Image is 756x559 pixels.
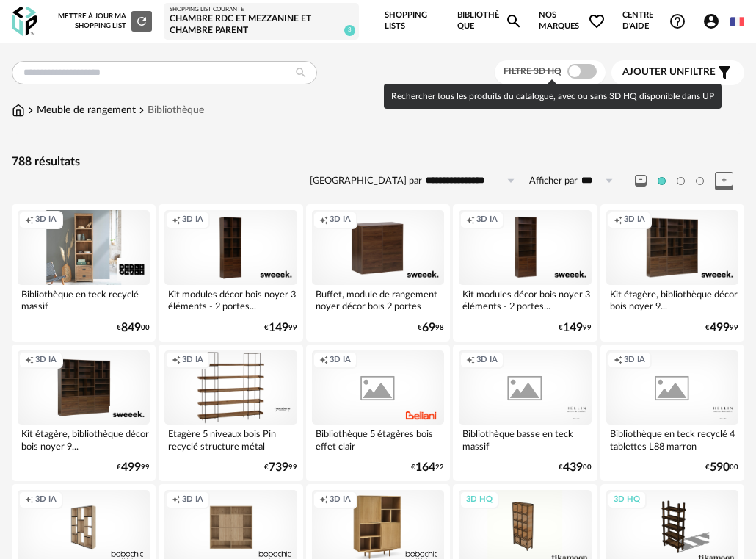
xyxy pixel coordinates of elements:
span: 3 [344,25,355,36]
span: Creation icon [319,494,328,505]
img: svg+xml;base64,PHN2ZyB3aWR0aD0iMTYiIGhlaWdodD0iMTYiIHZpZXdCb3g9IjAgMCAxNiAxNiIgZmlsbD0ibm9uZSIgeG... [25,103,37,118]
div: € 99 [559,323,592,333]
div: € 99 [705,323,738,333]
div: Chambre RDC et mezzanine et chambre parent [170,13,353,36]
span: Creation icon [172,355,181,366]
span: Filter icon [716,64,733,82]
div: 3D HQ [459,491,499,509]
a: Creation icon 3D IA Bibliothèque basse en teck massif €43900 [453,345,597,481]
a: Creation icon 3D IA Bibliothèque en teck recyclé massif €84900 [12,204,156,341]
span: 3D IA [476,355,498,366]
span: Ajouter un [622,67,684,77]
span: Filtre 3D HQ [504,67,561,76]
img: svg+xml;base64,PHN2ZyB3aWR0aD0iMTYiIGhlaWdodD0iMTciIHZpZXdCb3g9IjAgMCAxNiAxNyIgZmlsbD0ibm9uZSIgeG... [12,103,25,118]
span: Creation icon [319,214,328,226]
span: Creation icon [614,355,622,366]
span: 3D IA [182,494,203,505]
img: fr [730,15,744,29]
span: 69 [422,323,435,333]
div: € 00 [117,323,150,333]
span: 849 [121,323,141,333]
div: Mettre à jour ma Shopping List [58,11,152,32]
div: € 22 [411,463,444,472]
div: Shopping List courante [170,6,353,13]
a: Creation icon 3D IA Bibliothèque 5 étagères bois effet clair €16422 [306,345,450,481]
div: Kit étagère, bibliothèque décor bois noyer 9... [18,425,150,454]
div: Etagère 5 niveaux bois Pin recyclé structure métal [164,425,297,454]
span: Creation icon [25,355,34,366]
span: 149 [563,323,583,333]
span: filtre [622,66,716,79]
div: € 99 [264,323,297,333]
div: 3D HQ [607,491,647,509]
span: 164 [415,463,435,472]
div: Rechercher tous les produits du catalogue, avec ou sans 3D HQ disponible dans UP [384,84,722,109]
img: OXP [12,7,37,37]
span: 3D IA [330,355,351,366]
label: Afficher par [529,175,578,187]
div: Buffet, module de rangement noyer décor bois 2 portes [312,285,444,314]
div: € 99 [117,463,150,472]
div: € 98 [418,323,444,333]
div: € 99 [264,463,297,472]
div: Bibliothèque basse en teck massif [459,425,591,454]
span: Help Circle Outline icon [669,12,686,30]
span: 3D IA [624,355,645,366]
span: Creation icon [25,214,34,226]
span: 499 [121,463,141,472]
div: € 00 [705,463,738,472]
span: Heart Outline icon [588,12,606,30]
label: [GEOGRAPHIC_DATA] par [310,175,422,187]
button: Ajouter unfiltre Filter icon [611,60,744,85]
a: Creation icon 3D IA Kit étagère, bibliothèque décor bois noyer 9... €49999 [600,204,744,341]
span: 439 [563,463,583,472]
a: Shopping List courante Chambre RDC et mezzanine et chambre parent 3 [170,6,353,37]
span: 149 [269,323,288,333]
span: 590 [710,463,730,472]
span: 739 [269,463,288,472]
span: Creation icon [319,355,328,366]
a: Creation icon 3D IA Etagère 5 niveaux bois Pin recyclé structure métal €73999 [159,345,302,481]
span: 3D IA [476,214,498,226]
span: Creation icon [466,355,475,366]
span: 3D IA [330,214,351,226]
span: Creation icon [614,214,622,226]
div: Bibliothèque en teck recyclé massif [18,285,150,314]
div: Bibliothèque en teck recyclé 4 tablettes L88 marron [606,425,738,454]
div: Kit modules décor bois noyer 3 éléments - 2 portes... [459,285,591,314]
div: Bibliothèque 5 étagères bois effet clair [312,425,444,454]
span: 3D IA [35,214,57,226]
span: 3D IA [35,355,57,366]
span: 499 [710,323,730,333]
span: Creation icon [172,494,181,505]
span: 3D IA [624,214,645,226]
span: 3D IA [35,494,57,505]
span: Refresh icon [135,17,148,24]
div: Kit étagère, bibliothèque décor bois noyer 9... [606,285,738,314]
span: Account Circle icon [702,12,720,30]
span: 3D IA [330,494,351,505]
span: Account Circle icon [702,12,722,30]
a: Creation icon 3D IA Kit modules décor bois noyer 3 éléments - 2 portes... €14999 [159,204,302,341]
div: € 00 [559,463,592,472]
a: Creation icon 3D IA Bibliothèque en teck recyclé 4 tablettes L88 marron €59000 [600,345,744,481]
a: Creation icon 3D IA Kit étagère, bibliothèque décor bois noyer 9... €49999 [12,345,156,481]
div: 788 résultats [12,154,744,170]
a: Creation icon 3D IA Buffet, module de rangement noyer décor bois 2 portes €6998 [306,204,450,341]
span: 3D IA [182,355,203,366]
div: Kit modules décor bois noyer 3 éléments - 2 portes... [164,285,297,314]
div: Meuble de rangement [25,103,136,118]
span: Centre d'aideHelp Circle Outline icon [622,10,686,32]
span: Magnify icon [505,12,523,30]
span: Creation icon [466,214,475,226]
span: Creation icon [172,214,181,226]
span: Creation icon [25,494,34,505]
span: 3D IA [182,214,203,226]
a: Creation icon 3D IA Kit modules décor bois noyer 3 éléments - 2 portes... €14999 [453,204,597,341]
